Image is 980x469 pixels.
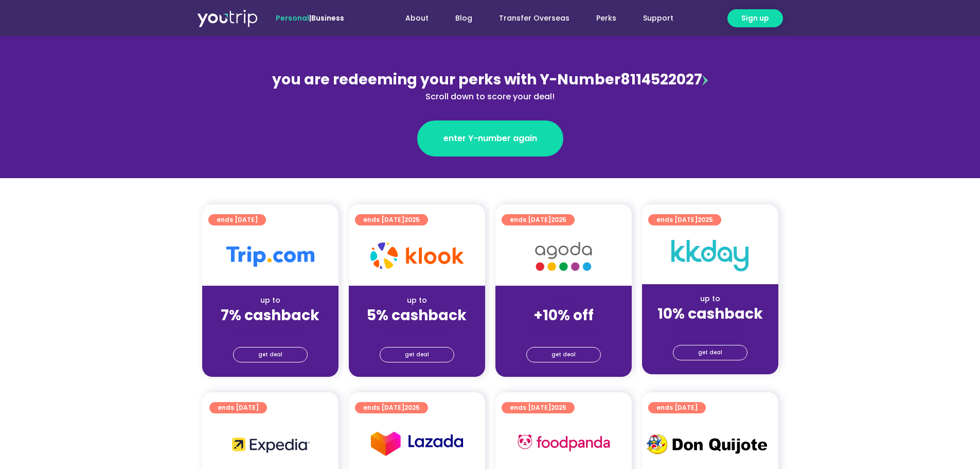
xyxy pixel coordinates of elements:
[502,214,575,225] a: ends [DATE]2025
[650,293,770,304] div: up to
[443,132,537,145] span: enter Y-number again
[504,325,623,336] div: (for stays only)
[210,295,330,306] div: up to
[727,9,783,27] a: Sign up
[648,214,721,225] a: ends [DATE]2025
[630,9,687,28] a: Support
[272,70,620,90] span: you are redeeming your perks with Y-Number
[311,13,344,23] a: Business
[355,402,428,413] a: ends [DATE]2025
[276,13,309,23] span: Personal
[502,402,575,413] a: ends [DATE]2025
[442,9,486,28] a: Blog
[656,214,713,225] span: ends [DATE]
[510,214,566,225] span: ends [DATE]
[657,304,763,324] strong: 10% cashback
[698,215,713,224] span: 2025
[357,325,477,336] div: (for stays only)
[217,214,258,225] span: ends [DATE]
[357,295,477,306] div: up to
[417,120,563,157] a: enter Y-number again
[554,295,573,305] span: up to
[656,402,698,413] span: ends [DATE]
[583,9,630,28] a: Perks
[355,214,428,225] a: ends [DATE]2025
[650,323,770,334] div: (for stays only)
[510,402,566,413] span: ends [DATE]
[551,348,576,362] span: get deal
[404,215,420,224] span: 2025
[533,305,594,325] strong: +10% off
[276,13,344,23] span: |
[392,9,442,28] a: About
[526,347,601,362] a: get deal
[221,305,319,325] strong: 7% cashback
[363,402,420,413] span: ends [DATE]
[210,325,330,336] div: (for stays only)
[673,345,747,360] a: get deal
[218,402,259,413] span: ends [DATE]
[551,403,566,412] span: 2025
[372,9,687,28] nav: Menu
[404,403,420,412] span: 2025
[405,348,429,362] span: get deal
[551,215,566,224] span: 2025
[380,347,454,362] a: get deal
[208,214,266,225] a: ends [DATE]
[363,214,420,225] span: ends [DATE]
[233,347,308,362] a: get deal
[698,345,722,360] span: get deal
[367,305,467,325] strong: 5% cashback
[209,402,267,413] a: ends [DATE]
[486,9,583,28] a: Transfer Overseas
[741,13,769,24] span: Sign up
[258,348,282,362] span: get deal
[648,402,706,413] a: ends [DATE]
[267,91,714,103] div: Scroll down to score your deal!
[267,69,714,103] div: 8114522027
